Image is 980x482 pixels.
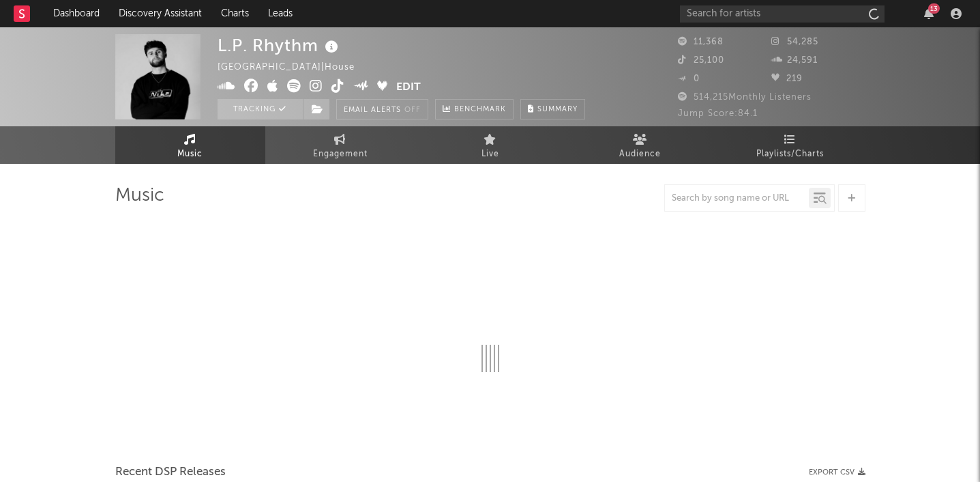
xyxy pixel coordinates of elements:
[313,146,368,162] span: Engagement
[265,126,415,164] a: Engagement
[115,464,226,481] span: Recent DSP Releases
[520,99,585,119] button: Summary
[771,38,818,46] span: 54,285
[218,59,370,76] div: [GEOGRAPHIC_DATA] | House
[771,56,818,65] span: 24,591
[481,146,499,162] span: Live
[678,93,812,102] span: 514,215 Monthly Listeners
[218,99,303,119] button: Tracking
[537,106,578,113] span: Summary
[177,146,203,162] span: Music
[396,79,421,96] button: Edit
[924,8,934,19] button: 13
[715,126,865,164] a: Playlists/Charts
[415,126,565,164] a: Live
[678,109,758,118] span: Jump Score: 84.1
[678,38,724,46] span: 11,368
[809,468,865,477] button: Export CSV
[404,107,421,114] em: Off
[218,34,342,57] div: L.P. Rhythm
[678,74,700,83] span: 0
[678,56,724,65] span: 25,100
[435,99,514,119] a: Benchmark
[680,5,885,23] input: Search for artists
[454,102,506,118] span: Benchmark
[665,193,809,204] input: Search by song name or URL
[619,146,661,162] span: Audience
[756,146,824,162] span: Playlists/Charts
[928,3,940,14] div: 13
[565,126,715,164] a: Audience
[115,126,265,164] a: Music
[771,74,803,83] span: 219
[336,99,428,119] button: Email AlertsOff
